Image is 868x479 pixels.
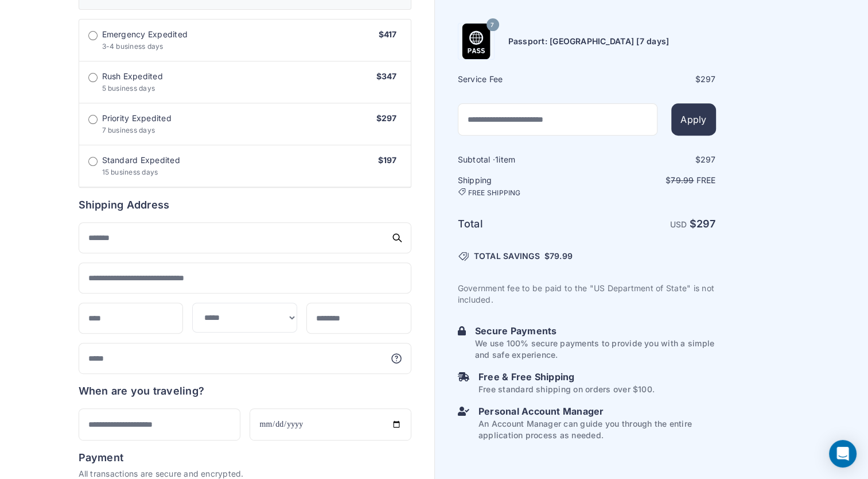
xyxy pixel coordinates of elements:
[79,383,205,399] h6: When are you traveling?
[478,418,716,441] p: An Account Manager can guide you through the entire application process as needed.
[458,216,586,232] h6: Total
[495,154,499,164] span: 1
[378,155,397,165] span: $197
[102,84,155,92] span: 5 business days
[475,324,716,338] h6: Secure Payments
[379,29,397,39] span: $417
[588,74,716,85] div: $
[458,74,586,85] h6: Service Fee
[475,338,716,361] p: We use 100% secure payments to provide you with a simple and safe experience.
[478,384,655,395] p: Free standard shipping on orders over $100.
[391,353,402,364] svg: More information
[458,175,586,198] h6: Shipping
[700,74,716,84] span: 297
[468,188,521,198] span: FREE SHIPPING
[588,154,716,165] div: $
[670,219,687,229] span: USD
[544,250,573,262] span: $
[102,71,163,82] span: Rush Expedited
[102,113,172,124] span: Priority Expedited
[102,126,155,134] span: 7 business days
[102,154,180,166] span: Standard Expedited
[671,175,694,185] span: 79.99
[79,197,411,213] h6: Shipping Address
[376,71,397,81] span: $347
[696,175,716,185] span: Free
[700,154,716,164] span: 297
[102,29,188,40] span: Emergency Expedited
[690,218,716,230] strong: $
[458,283,716,306] p: Government fee to be paid to the "US Department of State" is not included.
[474,250,540,262] span: TOTAL SAVINGS
[829,440,857,468] div: Open Intercom Messenger
[508,36,670,47] h6: Passport: [GEOGRAPHIC_DATA] [7 days]
[458,24,494,59] img: Product Name
[588,175,716,186] p: $
[696,218,716,230] span: 297
[79,450,411,466] h6: Payment
[491,17,494,32] span: 7
[478,404,716,418] h6: Personal Account Manager
[102,168,158,176] span: 15 business days
[102,42,164,51] span: 3-4 business days
[550,251,573,261] span: 79.99
[671,103,715,136] button: Apply
[478,370,655,384] h6: Free & Free Shipping
[376,113,397,123] span: $297
[458,154,586,165] h6: Subtotal · item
